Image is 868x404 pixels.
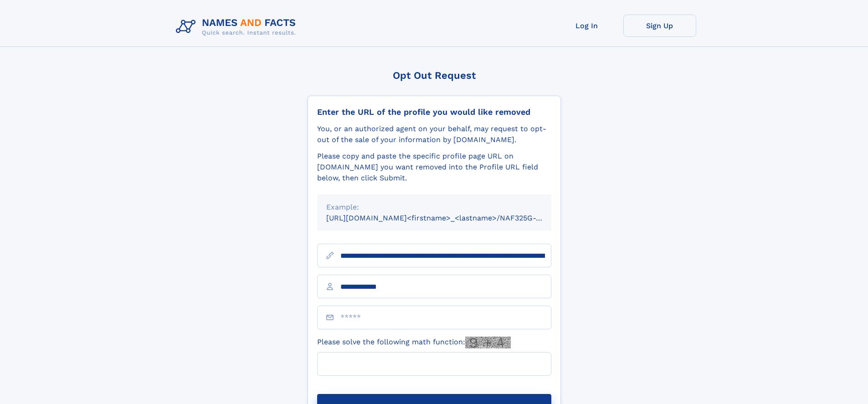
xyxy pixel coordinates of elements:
label: Please solve the following math function: [317,337,511,348]
small: [URL][DOMAIN_NAME]<firstname>_<lastname>/NAF325G-xxxxxxxx [326,214,569,222]
div: Please copy and paste the specific profile page URL on [DOMAIN_NAME] you want removed into the Pr... [317,151,551,184]
div: Example: [326,202,542,213]
a: Sign Up [623,15,696,37]
div: Enter the URL of the profile you would like removed [317,107,551,117]
div: Opt Out Request [308,70,561,81]
a: Log In [550,15,623,37]
div: You, or an authorized agent on your behalf, may request to opt-out of the sale of your informatio... [317,123,551,145]
img: Logo Names and Facts [172,15,303,39]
